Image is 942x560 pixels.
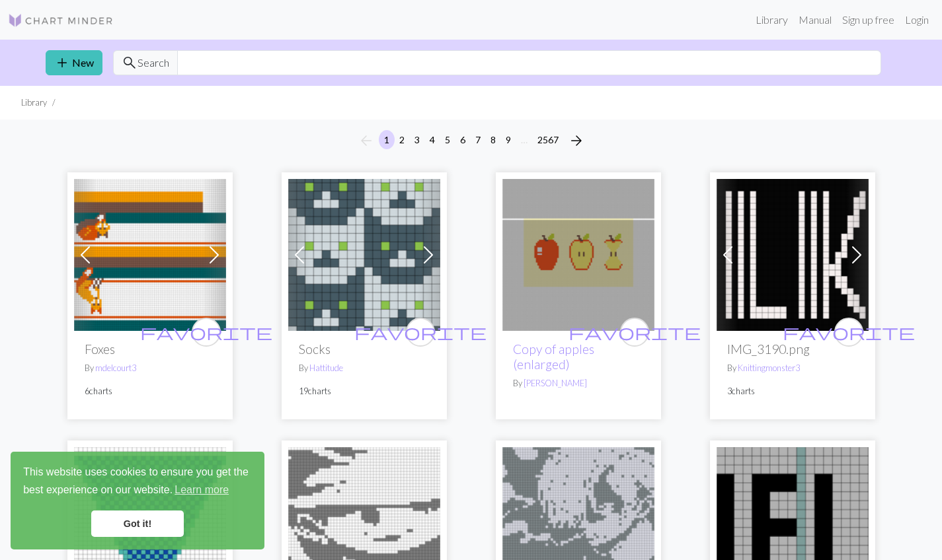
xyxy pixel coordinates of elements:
[122,53,137,72] span: search
[569,319,701,345] i: favourite
[406,318,435,347] button: favourite
[717,179,869,331] img: IMG_3190.png
[299,341,430,357] h2: Socks
[834,318,863,347] button: favourite
[74,179,226,331] img: Foxes
[513,377,644,390] p: By
[299,385,430,398] p: 19 charts
[379,130,395,149] button: 1
[46,50,102,75] a: New
[95,363,136,373] a: mdelcourt3
[85,362,216,374] p: By
[140,322,272,342] span: favorite
[394,130,410,149] button: 2
[455,130,471,149] button: 6
[569,322,701,342] span: favorite
[532,130,564,149] button: 2567
[620,318,649,347] button: favourite
[500,130,516,149] button: 9
[738,363,800,373] a: Knittingmonster3
[8,13,114,28] img: Logo
[85,341,216,357] h2: Foxes
[727,341,858,357] h2: IMG_3190.png
[137,55,169,71] span: Search
[54,53,70,72] span: add
[727,362,858,374] p: By
[793,7,837,33] a: Manual
[74,247,226,260] a: Foxes
[192,318,221,347] button: favourite
[502,515,654,528] a: sanji-one-piece-smoking-hd-black-and-white_bmZpaWaUmZqaraWkpJRnZm1prWZnZ2k-1238032433.jpg
[563,130,590,151] button: Next
[354,322,487,342] span: favorite
[85,385,216,398] p: 6 charts
[900,7,934,33] a: Login
[353,130,590,151] nav: Page navigation
[409,130,425,149] button: 3
[21,96,47,109] li: Library
[424,130,440,149] button: 4
[288,247,440,260] a: Here Kitty Kitty
[309,363,343,373] a: Hattitude
[440,130,455,149] button: 5
[91,510,184,537] a: dismiss cookie message
[288,515,440,528] a: luffy-black-and-white-trace-v0-bm10ljkezgfa1-4266545878.png
[569,133,584,149] i: Next
[173,480,231,500] a: learn more about cookies
[783,322,915,342] span: favorite
[502,247,654,260] a: apples (enlarged)
[783,319,915,345] i: favourite
[23,464,252,500] span: This website uses cookies to ensure you get the best experience on our website.
[485,130,501,149] button: 8
[288,179,440,331] img: Here Kitty Kitty
[717,247,869,260] a: IMG_3190.png
[513,341,594,372] a: Copy of apples (enlarged)
[727,385,858,398] p: 3 charts
[11,452,264,549] div: cookieconsent
[470,130,486,149] button: 7
[502,179,654,331] img: apples (enlarged)
[750,7,793,33] a: Library
[299,362,430,374] p: By
[354,319,487,345] i: favourite
[717,515,869,528] a: Headband
[140,319,272,345] i: favourite
[837,7,900,33] a: Sign up free
[569,131,584,150] span: arrow_forward
[524,378,587,388] a: [PERSON_NAME]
